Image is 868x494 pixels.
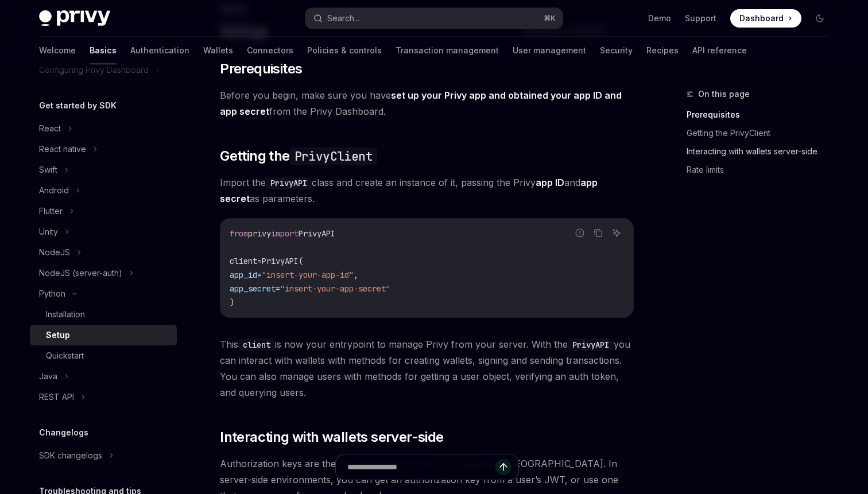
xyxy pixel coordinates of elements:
[46,328,70,342] div: Setup
[230,297,234,308] span: )
[39,266,122,280] div: NodeJS (server-auth)
[609,225,624,240] button: Ask AI
[811,9,829,28] button: Toggle dark mode
[39,225,58,239] div: Unity
[354,270,358,280] span: ,
[687,161,838,179] a: Rate limits
[30,387,177,407] button: REST API
[572,225,587,240] button: Report incorrect code
[46,308,85,321] div: Installation
[39,37,76,64] a: Welcome
[39,99,117,112] h5: Get started by SDK
[39,142,86,156] div: React native
[257,256,262,266] span: =
[591,225,606,240] button: Copy the contents from the code block
[247,37,293,64] a: Connectors
[220,174,634,207] span: Import the class and create an instance of it, passing the Privy and as parameters.
[262,256,303,266] span: PrivyAPI(
[495,459,511,475] button: Send message
[39,204,63,218] div: Flutter
[271,228,299,239] span: import
[230,256,257,266] span: client
[307,37,382,64] a: Policies & controls
[257,270,262,280] span: =
[220,428,443,446] span: Interacting with wallets server-side
[46,349,84,363] div: Quickstart
[230,283,276,294] span: app_secret
[692,37,747,64] a: API reference
[230,228,248,239] span: from
[30,345,177,366] a: Quickstart
[687,124,838,142] a: Getting the PrivyClient
[30,366,177,387] button: Java
[30,304,177,325] a: Installation
[30,118,177,139] button: React
[39,449,102,462] div: SDK changelogs
[30,283,177,304] button: Python
[39,122,61,135] div: React
[262,270,354,280] span: "insert-your-app-id"
[39,163,57,177] div: Swift
[39,426,88,439] h5: Changelogs
[30,263,177,283] button: NodeJS (server-auth)
[536,177,564,188] strong: app ID
[568,339,614,351] code: PrivyAPI
[739,13,784,24] span: Dashboard
[685,13,716,24] a: Support
[30,180,177,201] button: Android
[220,147,377,165] span: Getting the
[220,87,634,119] span: Before you begin, make sure you have from the Privy Dashboard.
[687,106,838,124] a: Prerequisites
[248,228,271,239] span: privy
[39,246,70,259] div: NodeJS
[648,13,671,24] a: Demo
[299,228,335,239] span: PrivyAPI
[327,11,359,25] div: Search...
[203,37,233,64] a: Wallets
[30,201,177,221] button: Flutter
[90,37,117,64] a: Basics
[730,9,801,28] a: Dashboard
[230,270,257,280] span: app_id
[220,336,634,400] span: This is now your entrypoint to manage Privy from your server. With the you can interact with wall...
[687,142,838,161] a: Interacting with wallets server-side
[347,454,495,480] input: Ask a question...
[600,37,633,64] a: Security
[238,339,275,351] code: client
[266,177,312,189] code: PrivyAPI
[39,184,69,197] div: Android
[30,221,177,242] button: Unity
[646,37,679,64] a: Recipes
[280,283,390,294] span: "insert-your-app-secret"
[39,287,65,301] div: Python
[698,87,750,101] span: On this page
[30,445,177,466] button: SDK changelogs
[30,242,177,263] button: NodeJS
[544,14,556,23] span: ⌘ K
[220,90,622,118] a: set up your Privy app and obtained your app ID and app secret
[39,390,74,404] div: REST API
[396,37,499,64] a: Transaction management
[220,60,302,78] span: Prerequisites
[30,325,177,345] a: Setup
[276,283,280,294] span: =
[39,369,57,383] div: Java
[290,147,377,165] code: PrivyClient
[30,139,177,160] button: React native
[39,10,110,26] img: dark logo
[513,37,586,64] a: User management
[130,37,189,64] a: Authentication
[305,8,563,29] button: Search...⌘K
[30,160,177,180] button: Swift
